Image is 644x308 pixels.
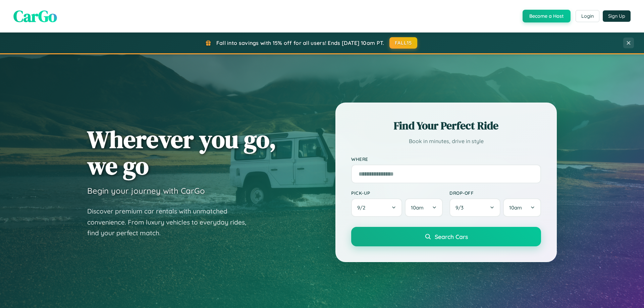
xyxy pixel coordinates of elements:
[576,10,599,22] button: Login
[351,198,402,217] button: 9/2
[87,126,276,179] h1: Wherever you go, we go
[411,204,424,211] span: 10am
[509,204,522,211] span: 10am
[216,40,384,46] span: Fall into savings with 15% off for all users! Ends [DATE] 10am PT.
[435,233,468,240] span: Search Cars
[455,204,467,211] span: 9 / 3
[405,198,443,217] button: 10am
[13,5,57,27] span: CarGo
[351,136,541,146] p: Book in minutes, drive in style
[351,190,443,196] label: Pick-up
[523,10,571,22] button: Become a Host
[351,156,541,162] label: Where
[87,206,255,239] p: Discover premium car rentals with unmatched convenience. From luxury vehicles to everyday rides, ...
[449,190,541,196] label: Drop-off
[603,10,631,22] button: Sign Up
[449,198,500,217] button: 9/3
[351,227,541,246] button: Search Cars
[351,118,541,133] h2: Find Your Perfect Ride
[357,204,369,211] span: 9 / 2
[503,198,541,217] button: 10am
[87,186,205,196] h3: Begin your journey with CarGo
[389,37,418,49] button: FALL15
